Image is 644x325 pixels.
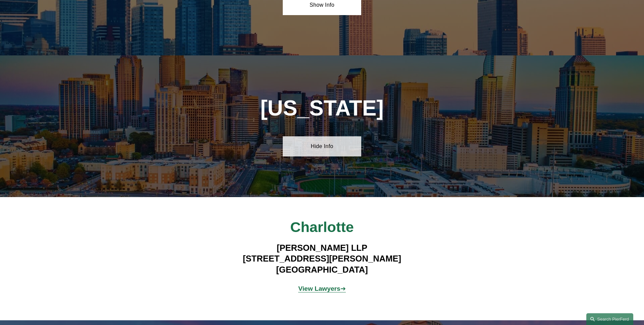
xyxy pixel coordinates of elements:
a: View Lawyers➔ [298,285,346,292]
span: ➔ [298,285,346,292]
h1: [US_STATE] [224,96,420,121]
a: Hide Info [283,136,361,156]
span: Charlotte [290,219,354,235]
strong: View Lawyers [298,285,340,292]
h4: [PERSON_NAME] LLP [STREET_ADDRESS][PERSON_NAME] [GEOGRAPHIC_DATA] [205,242,439,275]
a: Search this site [586,313,633,325]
